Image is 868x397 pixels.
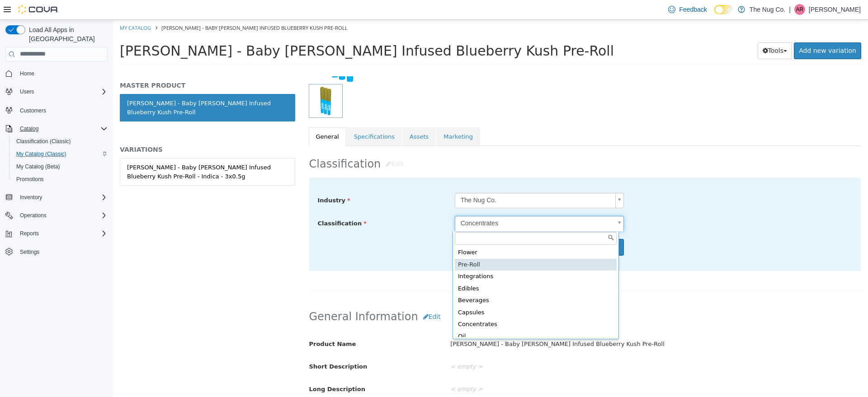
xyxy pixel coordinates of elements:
button: Settings [2,245,111,258]
img: Cova [18,5,59,14]
a: My Catalog (Beta) [13,161,64,172]
a: Feedback [665,0,710,19]
button: Promotions [9,173,111,186]
span: Operations [16,210,108,221]
button: Reports [2,227,111,240]
span: Inventory [20,194,42,201]
span: Customers [16,104,108,116]
span: Settings [20,248,39,256]
span: Classification (Classic) [16,138,71,145]
span: My Catalog (Classic) [16,150,66,158]
button: Reports [16,228,42,239]
span: Users [16,86,108,97]
span: Customers [20,107,46,114]
span: My Catalog (Beta) [16,163,60,170]
nav: Complex example [5,63,108,282]
button: Operations [16,210,50,221]
a: Promotions [13,174,47,185]
input: Dark Mode [714,5,733,14]
span: My Catalog (Classic) [13,149,108,159]
span: Promotions [16,176,44,183]
span: Reports [20,230,39,237]
button: Catalog [2,122,111,135]
span: My Catalog (Beta) [13,161,108,172]
span: Catalog [16,123,108,134]
span: Home [16,68,108,79]
a: Classification (Classic) [13,136,75,147]
span: Promotions [13,174,108,185]
span: Home [20,70,34,77]
span: AR [796,4,804,15]
button: Classification (Classic) [9,135,111,148]
button: Inventory [2,191,111,204]
button: Customers [2,103,111,117]
button: Users [2,85,111,98]
a: Customers [16,105,50,116]
button: My Catalog (Classic) [9,148,111,160]
button: Catalog [16,123,42,134]
span: Load All Apps in [GEOGRAPHIC_DATA] [25,25,108,43]
span: Catalog [20,125,38,132]
a: Home [16,68,38,79]
span: Settings [16,246,108,257]
div: Edibles [342,263,504,275]
span: Classification (Classic) [13,136,108,147]
p: [PERSON_NAME] [809,4,861,15]
div: Pre-Roll [342,239,504,251]
div: Beverages [342,275,504,287]
div: Alex Roerick [794,4,805,15]
a: Settings [16,247,43,257]
span: Reports [16,228,108,239]
div: Flower [342,227,504,239]
button: Inventory [16,192,46,203]
a: My Catalog (Classic) [13,149,70,159]
button: Users [16,86,38,97]
div: Integrations [342,251,504,263]
span: Operations [20,212,47,219]
span: Users [20,88,34,95]
div: Oil [342,311,504,323]
button: Home [2,67,111,80]
div: Capsules [342,287,504,299]
p: The Nug Co. [750,4,785,15]
span: Inventory [16,192,108,203]
div: Concentrates [342,299,504,311]
button: Operations [2,209,111,222]
span: Feedback [679,5,707,14]
button: My Catalog (Beta) [9,160,111,173]
p: | [789,4,791,15]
